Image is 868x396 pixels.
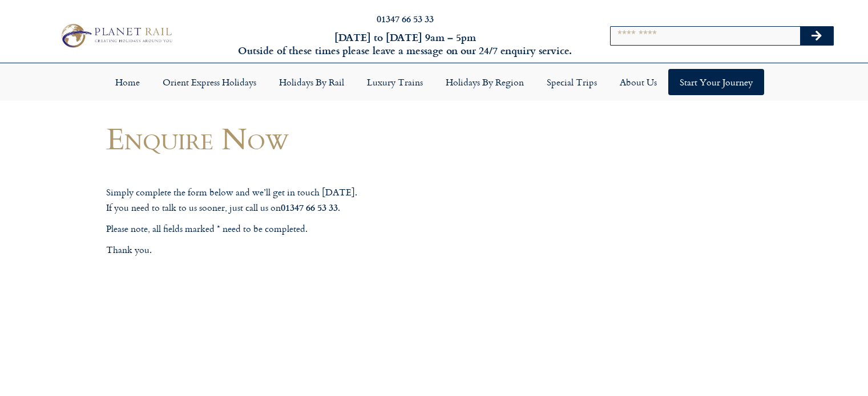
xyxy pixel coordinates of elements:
[106,222,534,236] p: Please note, all fields marked * need to be completed.
[151,69,268,95] a: Orient Express Holidays
[800,27,833,45] button: Search
[377,12,434,25] a: 01347 66 53 33
[668,69,764,95] a: Start your Journey
[268,69,356,95] a: Holidays by Rail
[106,121,534,155] h1: Enquire Now
[104,69,151,95] a: Home
[281,201,338,214] strong: 01347 66 53 33
[356,69,434,95] a: Luxury Trains
[56,21,175,50] img: Planet Rail Train Holidays Logo
[434,69,535,95] a: Holidays by Region
[235,31,576,58] h6: [DATE] to [DATE] 9am – 5pm Outside of these times please leave a message on our 24/7 enquiry serv...
[106,185,534,215] p: Simply complete the form below and we’ll get in touch [DATE]. If you need to talk to us sooner, j...
[6,69,862,95] nav: Menu
[608,69,668,95] a: About Us
[535,69,608,95] a: Special Trips
[106,243,534,258] p: Thank you.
